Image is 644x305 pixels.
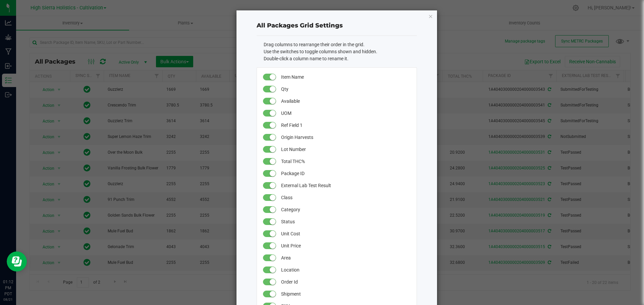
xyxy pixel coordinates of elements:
span: Ref Field 1 [281,119,410,131]
span: Total THC% [281,155,410,167]
div: All Packages Grid Settings [257,21,417,30]
span: Shipment [281,288,410,300]
span: Lot Number [281,143,410,155]
span: Available [281,95,410,107]
li: Drag columns to rearrange their order in the grid. [264,41,417,48]
span: External Lab Test Result [281,179,410,192]
li: Use the switches to toggle columns shown and hidden. [264,48,417,55]
span: Order Id [281,276,410,288]
span: Unit Cost [281,228,410,240]
span: Status [281,216,410,228]
span: Unit Price [281,240,410,252]
span: Location [281,264,410,276]
span: Qty [281,83,410,95]
span: Area [281,252,410,264]
li: Double-click a column name to rename it. [264,55,417,62]
span: Package ID [281,167,410,179]
span: Class [281,192,410,204]
span: Category [281,204,410,216]
span: Origin Harvests [281,131,410,143]
span: Item Name [281,71,410,83]
span: UOM [281,107,410,119]
iframe: Resource center [7,251,27,272]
